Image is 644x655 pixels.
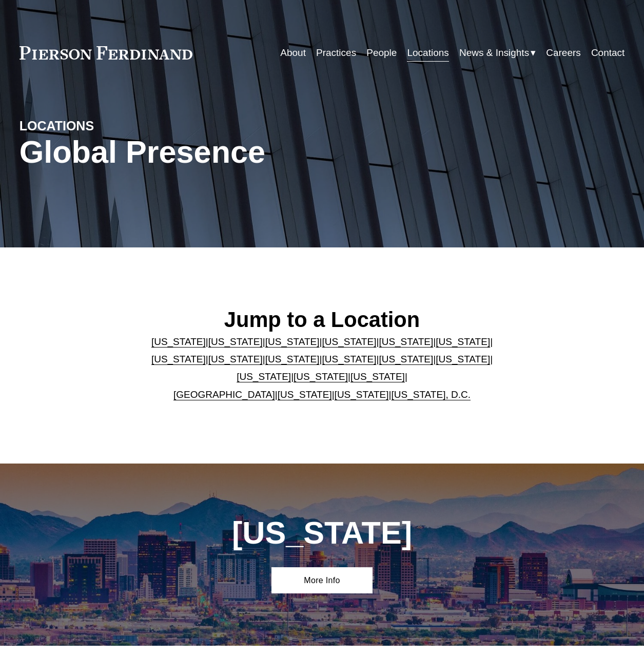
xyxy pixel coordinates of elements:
[379,354,433,364] a: [US_STATE]
[151,336,206,347] a: [US_STATE]
[280,43,306,63] a: About
[459,44,529,62] span: News & Insights
[208,354,263,364] a: [US_STATE]
[237,371,291,382] a: [US_STATE]
[366,43,397,63] a: People
[265,336,320,347] a: [US_STATE]
[350,371,405,382] a: [US_STATE]
[379,336,433,347] a: [US_STATE]
[591,43,625,63] a: Contact
[173,389,275,400] a: [GEOGRAPHIC_DATA]
[316,43,356,63] a: Practices
[294,371,348,382] a: [US_STATE]
[271,567,373,593] a: More Info
[546,43,581,63] a: Careers
[436,354,490,364] a: [US_STATE]
[208,336,263,347] a: [US_STATE]
[19,134,423,170] h1: Global Presence
[407,43,448,63] a: Locations
[19,118,171,134] h4: LOCATIONS
[265,354,320,364] a: [US_STATE]
[145,307,498,333] h2: Jump to a Location
[391,389,471,400] a: [US_STATE], D.C.
[196,515,448,551] h1: [US_STATE]
[436,336,490,347] a: [US_STATE]
[322,354,377,364] a: [US_STATE]
[335,389,389,400] a: [US_STATE]
[322,336,377,347] a: [US_STATE]
[278,389,332,400] a: [US_STATE]
[145,333,498,403] p: | | | | | | | | | | | | | | | | | |
[151,354,206,364] a: [US_STATE]
[459,43,536,63] a: folder dropdown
